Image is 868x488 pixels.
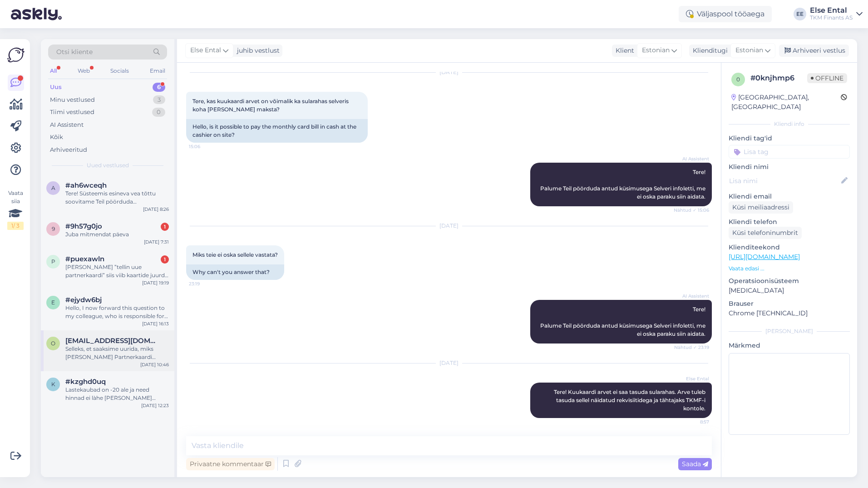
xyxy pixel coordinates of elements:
span: p [51,258,55,265]
p: Vaata edasi ... [729,264,850,273]
div: Privaatne kommentaar [186,458,275,470]
div: Uus [50,83,62,92]
p: [MEDICAL_DATA] [729,286,850,295]
span: Estonian [642,45,670,55]
div: Hello, is it possible to pay the monthly card bill in cash at the cashier on site? [186,119,368,143]
span: #ah6wceqh [65,181,107,189]
span: Tere! Kuukaardi arvet ei saa tasuda sularahas. Arve tuleb tasuda sellel näidatud rekvisiitidega j... [554,388,707,412]
div: TKM Finants AS [810,14,853,21]
span: k [51,381,55,388]
div: Küsi telefoninumbrit [729,227,802,239]
div: Lastekaubad on -20 ale ja need hinnad ei làhe [PERSON_NAME] kokku [65,386,169,402]
a: Else EntalTKM Finants AS [810,7,863,21]
div: Email [148,65,167,77]
div: Küsi meiliaadressi [729,201,793,214]
div: Selleks, et saaksime uurida, miks [PERSON_NAME] Partnerkaardi kuukaart suleti, palume Teil saata ... [65,345,169,361]
span: 23:19 [189,280,223,287]
span: Saada [682,460,708,468]
input: Lisa tag [729,145,850,159]
div: 6 [153,83,165,92]
p: Chrome [TECHNICAL_ID] [729,309,850,318]
div: AI Assistent [50,120,84,129]
div: 1 / 3 [7,222,24,230]
span: Offline [807,73,847,83]
span: Else Ental [190,45,221,55]
div: Väljaspool tööaega [679,6,772,22]
img: Askly Logo [7,46,25,64]
div: Minu vestlused [50,95,95,105]
span: Estonian [735,45,763,55]
div: EE [794,8,806,20]
div: Kliendi info [729,120,850,128]
div: Klienditugi [689,46,728,55]
div: [DATE] [186,68,712,76]
div: 3 [153,95,165,105]
span: #ejydw6bj [65,296,102,304]
span: #puexawln [65,255,104,263]
p: Kliendi tag'id [729,134,850,143]
span: Miks teie ei oska sellele vastata? [192,251,278,258]
div: [PERSON_NAME] [729,327,850,335]
span: 15:06 [189,143,223,150]
span: AI Assistent [675,293,709,299]
div: Hello, I now forward this question to my colleague, who is responsible for this. The reply will b... [65,304,169,320]
div: 1 [161,255,169,264]
span: #kzghd0uq [65,378,106,386]
div: juhib vestlust [233,46,280,55]
div: Kõik [50,133,63,142]
span: oll855@gmail.com [65,337,160,345]
span: 9 [52,225,55,232]
div: Why can't you answer that? [186,264,284,280]
div: Socials [108,65,131,77]
input: Lisa nimi [729,176,839,186]
div: [DATE] 16:13 [142,320,169,327]
span: Tere, kas kuukaardi arvet on võimalik ka sularahas selveris koha [PERSON_NAME] maksta? [192,98,350,113]
div: [DATE] 8:26 [143,206,169,213]
div: [DATE] 10:46 [140,361,169,368]
div: Arhiveeritud [50,145,87,154]
p: Kliendi telefon [729,217,850,227]
div: Tiimi vestlused [50,108,94,117]
p: Brauser [729,299,850,309]
div: # 0knjhmp6 [750,73,807,84]
span: AI Assistent [675,155,709,162]
div: [DATE] [186,222,712,230]
p: Kliendi nimi [729,162,850,172]
div: [DATE] [186,359,712,367]
div: Vaata siia [7,189,24,230]
div: [DATE] 19:19 [142,279,169,286]
div: [DATE] 7:31 [144,239,169,245]
div: 1 [161,223,169,231]
span: Uued vestlused [87,161,129,169]
div: Else Ental [810,7,853,14]
p: Klienditeekond [729,243,850,252]
div: [DATE] 12:23 [141,402,169,409]
span: 0 [736,76,740,83]
div: Klient [612,46,634,55]
div: Arhiveeri vestlus [779,45,849,57]
span: a [51,184,55,191]
span: e [51,299,55,306]
span: Otsi kliente [56,47,93,57]
a: [URL][DOMAIN_NAME] [729,253,800,261]
p: Märkmed [729,341,850,350]
div: Tere! Süsteemis esineva vea tõttu soovitame Teil pöörduda Partnerkaardi klienditoe [PERSON_NAME]:... [65,189,169,206]
p: Operatsioonisüsteem [729,276,850,286]
span: Nähtud ✓ 23:19 [674,344,709,351]
div: Web [76,65,92,77]
div: 0 [152,108,165,117]
span: Else Ental [675,375,709,382]
div: [PERSON_NAME] ”tellin uue partnerkaardi” siis viib kaartide juurde kuid sellist valikut, et uut t... [65,263,169,279]
div: All [48,65,59,77]
div: [GEOGRAPHIC_DATA], [GEOGRAPHIC_DATA] [731,93,841,112]
span: Nähtud ✓ 15:06 [674,207,709,214]
p: Kliendi email [729,192,850,201]
div: Juba mitmendat päeva [65,230,169,239]
span: #9h57g0jo [65,222,102,230]
span: 8:57 [675,418,709,425]
span: o [51,340,55,347]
